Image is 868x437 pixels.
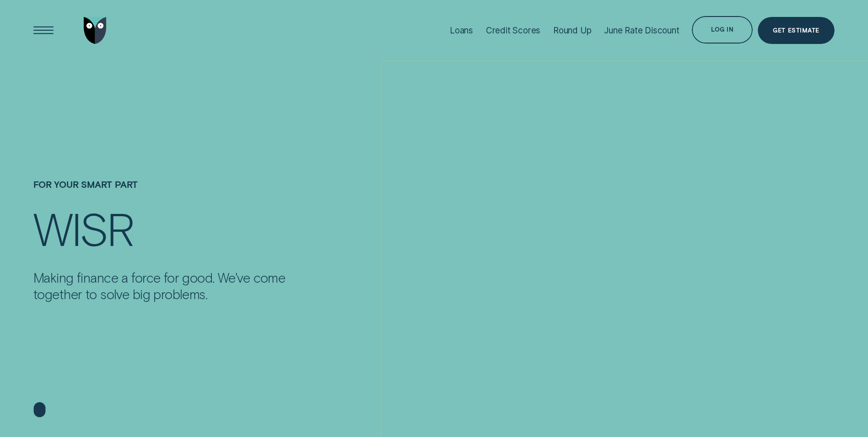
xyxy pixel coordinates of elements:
[692,16,753,44] button: Log in
[486,25,541,36] div: Credit Scores
[30,17,57,44] button: Open Menu
[758,17,835,44] a: Get Estimate
[604,25,679,36] div: June Rate Discount
[450,25,473,36] div: Loans
[553,25,592,36] div: Round Up
[84,17,107,44] img: Wisr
